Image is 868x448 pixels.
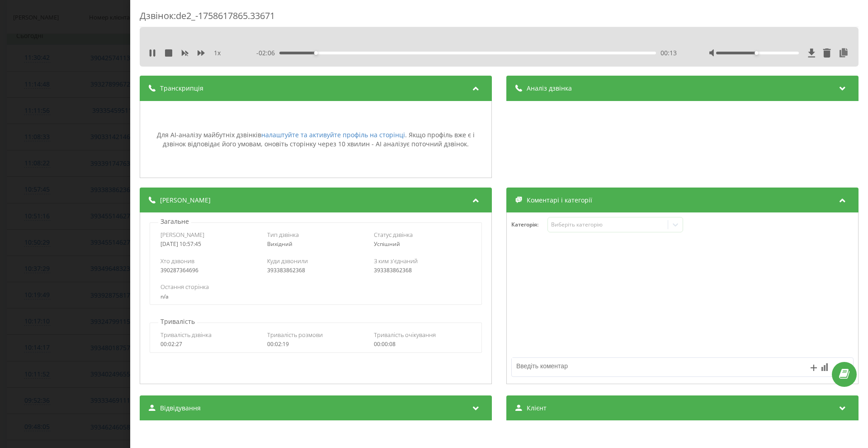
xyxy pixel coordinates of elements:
[140,10,859,27] div: Дзвінок : de2_-1758617865.33671
[160,294,471,300] div: n/a
[755,51,759,55] div: Accessibility label
[374,267,471,274] div: 393383862368
[160,84,203,93] span: Транскрипція
[160,257,194,265] span: Хто дзвонив
[160,283,209,291] span: Остання сторінка
[158,217,191,226] p: Загальне
[314,51,318,55] div: Accessibility label
[374,331,436,339] span: Тривалість очікування
[214,48,221,58] span: 1 x
[160,196,211,205] span: [PERSON_NAME]
[527,404,547,413] span: Клієнт
[527,84,572,93] span: Аналіз дзвінка
[551,221,664,228] div: Виберіть категорію
[374,240,400,248] span: Успішний
[160,341,258,347] div: 00:02:27
[261,130,405,139] a: налаштуйте та активуйте профіль на сторінці
[660,48,677,58] span: 00:13
[267,257,308,265] span: Куди дзвонили
[267,267,364,274] div: 393383862368
[160,404,201,413] span: Відвідування
[160,241,258,247] div: [DATE] 10:57:45
[267,240,292,248] span: Вихідний
[511,222,547,228] h4: Категорія :
[160,331,212,339] span: Тривалість дзвінка
[374,257,418,265] span: З ким з'єднаний
[145,130,487,148] div: Для AI-аналізу майбутніх дзвінків . Якщо профіль вже є і дзвінок відповідає його умовам, оновіть ...
[256,48,279,58] span: - 02:06
[267,331,323,339] span: Тривалість розмови
[374,341,471,347] div: 00:00:08
[267,341,364,347] div: 00:02:19
[160,231,204,239] span: [PERSON_NAME]
[527,196,592,205] span: Коментарі і категорії
[267,231,299,239] span: Тип дзвінка
[374,231,413,239] span: Статус дзвінка
[160,267,258,274] div: 390287364696
[158,317,197,326] p: Тривалість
